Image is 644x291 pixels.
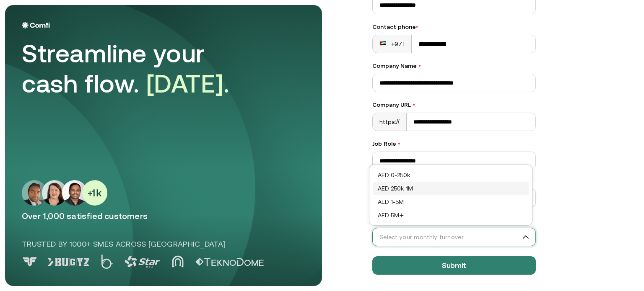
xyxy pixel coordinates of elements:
[22,22,50,28] img: Logo
[47,258,89,266] img: Logo 1
[373,209,529,222] div: AED 5M+
[418,62,421,69] span: •
[372,256,536,275] button: Submit
[22,39,257,99] div: Streamline your cash flow.
[378,211,524,220] div: AED 5M+
[378,197,524,206] div: AED 1-5M
[172,255,184,268] img: Logo 4
[373,195,529,209] div: AED 1-5M
[372,139,536,148] label: Job Role
[398,140,400,147] span: •
[372,62,536,70] label: Company Name
[413,101,415,108] span: •
[379,40,405,48] div: +971
[373,113,407,131] div: https://
[22,239,237,250] p: Trusted by 1000+ SMEs across [GEOGRAPHIC_DATA]
[22,211,305,221] p: Over 1,000 satisfied customers
[146,69,230,98] span: [DATE].
[372,23,536,31] div: Contact phone
[22,257,38,267] img: Logo 0
[416,23,418,30] span: •
[372,100,536,109] label: Company URL
[378,184,524,193] div: AED 250k-1M
[373,182,529,195] div: AED 250k-1M
[373,168,529,182] div: AED 0-250k
[378,170,524,180] div: AED 0-250k
[125,256,160,268] img: Logo 3
[195,258,264,266] img: Logo 5
[101,255,113,269] img: Logo 2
